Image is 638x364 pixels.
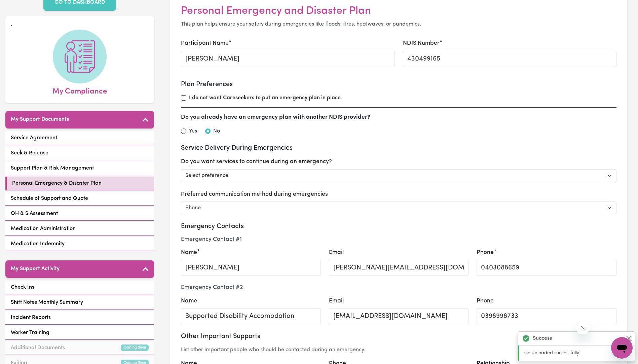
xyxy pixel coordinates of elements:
[576,321,590,334] iframe: Close message
[181,332,616,340] h3: Other Important Supports
[11,225,76,233] span: Medication Administration
[5,111,154,129] button: My Support Documents
[477,248,494,257] label: Phone
[11,298,83,306] span: Shift Notes Monthly Summary
[5,237,154,251] a: Medication Indemnity
[11,116,69,123] h5: My Support Documents
[181,5,616,17] h2: Personal Emergency and Disaster Plan
[5,341,154,355] a: Additional DocumentsComing Soon
[533,334,552,342] strong: Success
[181,157,332,166] label: Do you want services to continue during an emergency?
[11,344,65,352] span: Additional Documents
[181,113,370,122] label: Do you already have an emergency plan with another NDIS provider?
[5,222,154,236] a: Medication Administration
[11,30,149,98] a: My Compliance
[5,207,154,221] a: OH & S Assessment
[11,134,57,142] span: Service Agreement
[625,334,633,342] button: Close
[5,281,154,294] a: Check Ins
[181,236,616,243] h4: Emergency Contact # 1
[5,296,154,310] a: Shift Notes Monthly Summary
[12,179,102,187] span: Personal Emergency & Disaster Plan
[181,222,616,230] h3: Emergency Contacts
[11,210,58,218] span: OH & S Assessment
[189,95,341,101] strong: I do not want Careseekers to put an emergency plan in place
[4,5,41,10] span: Need any help?
[181,80,616,88] h3: Plan Preferences
[329,248,344,257] label: Email
[121,344,149,351] small: Coming Soon
[181,20,616,28] p: This plan helps ensure your safety during emergencies like floods, fires, heatwaves, or pandemics.
[11,266,60,272] h5: My Support Activity
[5,260,154,278] button: My Support Activity
[181,284,616,291] h4: Emergency Contact # 2
[52,83,107,98] span: My Compliance
[181,190,328,199] label: Preferred communication method during emergencies
[5,326,154,340] a: Worker Training
[5,161,154,175] a: Support Plan & Risk Management
[189,127,197,135] label: Yes
[213,127,220,135] label: No
[477,297,494,305] label: Phone
[181,297,197,305] label: Name
[5,177,154,190] a: Personal Emergency & Disaster Plan
[11,194,88,203] span: Schedule of Support and Quote
[5,311,154,325] a: Incident Reports
[329,297,344,305] label: Email
[11,283,34,291] span: Check Ins
[11,314,51,322] span: Incident Reports
[403,39,440,48] label: NDIS Number
[11,329,49,337] span: Worker Training
[181,346,616,354] p: List other important people who should be contacted during an emergency.
[523,350,631,357] p: File uploaded successfully
[5,146,154,160] a: Seek & Release
[11,164,94,172] span: Support Plan & Risk Management
[181,144,616,152] h3: Service Delivery During Emergencies
[611,337,633,359] iframe: Button to launch messaging window
[11,149,48,157] span: Seek & Release
[5,192,154,206] a: Schedule of Support and Quote
[11,240,65,248] span: Medication Indemnity
[181,39,229,48] label: Participant Name
[181,248,197,257] label: Name
[5,131,154,145] a: Service Agreement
